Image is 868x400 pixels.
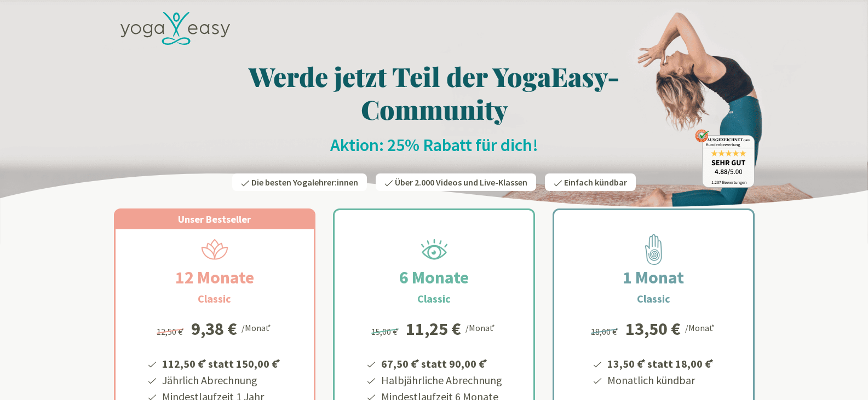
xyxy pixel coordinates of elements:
li: 67,50 € statt 90,00 € [380,353,502,372]
h2: 12 Monate [149,264,280,291]
div: /Monat [465,320,497,334]
div: /Monat [685,320,716,334]
span: Über 2.000 Videos und Live-Klassen [395,177,527,188]
div: 11,25 € [406,320,461,338]
h1: Werde jetzt Teil der YogaEasy-Community [114,60,755,125]
span: 18,00 € [591,326,620,337]
li: Halbjährliche Abrechnung [380,372,502,389]
h3: Classic [637,291,670,307]
li: 112,50 € statt 150,00 € [160,353,282,372]
h3: Classic [417,291,451,307]
li: Jährlich Abrechnung [160,372,282,389]
span: Die besten Yogalehrer:innen [251,177,358,188]
div: 13,50 € [625,320,681,338]
h2: 6 Monate [373,264,495,291]
h2: Aktion: 25% Rabatt für dich! [114,134,755,156]
h3: Classic [198,291,231,307]
span: Einfach kündbar [564,177,627,188]
span: Unser Bestseller [178,213,251,225]
img: ausgezeichnet_badge.png [695,129,755,188]
span: 15,00 € [371,326,400,337]
div: /Monat [242,320,273,334]
div: 9,38 € [191,320,237,338]
h2: 1 Monat [596,264,710,291]
span: 12,50 € [157,326,186,337]
li: 13,50 € statt 18,00 € [606,353,715,372]
li: Monatlich kündbar [606,372,715,389]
